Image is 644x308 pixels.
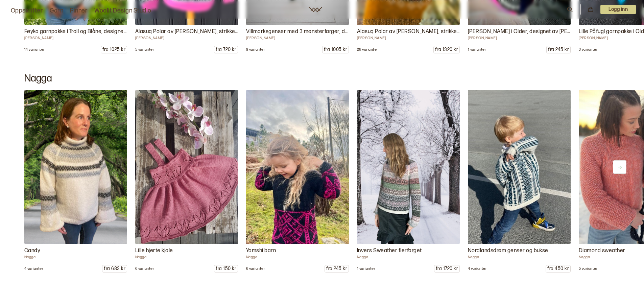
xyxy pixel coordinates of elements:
p: fra 683 kr [102,265,127,272]
p: [PERSON_NAME] [24,36,127,41]
p: Nagga [135,255,238,260]
p: Føyka garnpakke i Troll og Blåne, designet av [PERSON_NAME] [24,28,127,36]
p: 9 varianter [246,47,265,52]
p: Nagga [246,255,349,260]
p: 4 varianter [468,266,487,271]
p: Yamshi barn [246,247,349,255]
p: 14 varianter [24,47,45,52]
p: 4 varianter [24,266,43,271]
a: Nagga Nagga Genseren strikkes nedenfra og opp med raglanfelling med Alpakka Forte eller Alpakka w... [357,90,460,273]
p: [PERSON_NAME] [135,36,238,41]
p: Alasuq Polar av [PERSON_NAME], strikkepakke i Naturgarn [135,28,238,36]
p: Nagga [468,255,571,260]
a: Woolit Design Studio [94,6,151,16]
p: [PERSON_NAME] [468,36,571,41]
p: 1 varianter [357,266,375,271]
p: fra 245 kr [325,265,349,272]
p: Candy [24,247,127,255]
img: Nagga Nagga Deilig myk genser, med forhøyning i nakke og forlengelse av rygg og rette ermer. Stri... [24,90,127,244]
p: 5 varianter [579,266,598,271]
p: 5 varianter [135,47,154,52]
p: fra 150 kr [214,265,238,272]
p: fra 1025 kr [101,46,127,53]
p: 6 varianter [246,266,265,271]
img: Nagga Nagga Genseren strikkes nedenfra og opp med raglanfelling med Alpakka Forte eller Alpakka w... [357,90,460,244]
p: [PERSON_NAME] [246,36,349,41]
a: Garn [50,6,63,16]
img: Nagga Unisex sweather med god passform, strikket i Older fra Dale. [246,90,349,244]
p: Nordlandsdrøm genser og bukse [468,247,571,255]
p: Nagga [357,255,460,260]
p: 26 varianter [357,47,378,52]
a: Pinner [70,6,88,16]
p: 6 varianter [135,266,154,271]
a: Nagga Nagga Deilig myk genser, med forhøyning i nakke og forlengelse av rygg og rette ermer. Stri... [24,90,127,273]
p: Lille hjerte kjole [135,247,238,255]
p: fra 720 kr [214,46,238,53]
p: 3 varianter [579,47,598,52]
img: Nagga Nordlandsdrøm Denne genseren er tegnet opp og tilpasset strikking etter ett gammelt vevmøns... [468,90,571,244]
p: 1 varianter [468,47,486,52]
p: Alasuq Polar av [PERSON_NAME], strikkepakke i Blåne og Troll [357,28,460,36]
a: Oppskrifter [11,6,43,16]
h2: Nagga [24,72,620,85]
a: Nagga Unisex sweather med god passform, strikket i Older fra Dale. Yamshi barnNagga6 varianterfra... [246,90,349,273]
a: Woolit [309,7,322,12]
p: fra 450 kr [546,265,570,272]
p: Invers Sweather flerfarget [357,247,460,255]
a: Nagga Lille hjerte kjole Kjolen er strikket slik at den "vokser"med barnet ved at man kan tilpass... [135,90,238,273]
img: Nagga Lille hjerte kjole Kjolen er strikket slik at den "vokser"med barnet ved at man kan tilpass... [135,90,238,244]
p: fra 1720 kr [434,265,459,272]
p: Nagga [24,255,127,260]
button: User dropdown [600,5,636,14]
p: fra 1005 kr [323,46,349,53]
p: fra 1320 kr [434,46,459,53]
a: Nagga Nordlandsdrøm Denne genseren er tegnet opp og tilpasset strikking etter ett gammelt vevmøns... [468,90,571,273]
p: [PERSON_NAME] i Older, designet av [PERSON_NAME] [468,28,571,36]
p: Villmarksgenser med 3 mønsterfarger, designet av [PERSON_NAME] [246,28,349,36]
p: fra 245 kr [547,46,570,53]
p: [PERSON_NAME] [357,36,460,41]
p: Logg inn [600,5,636,14]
